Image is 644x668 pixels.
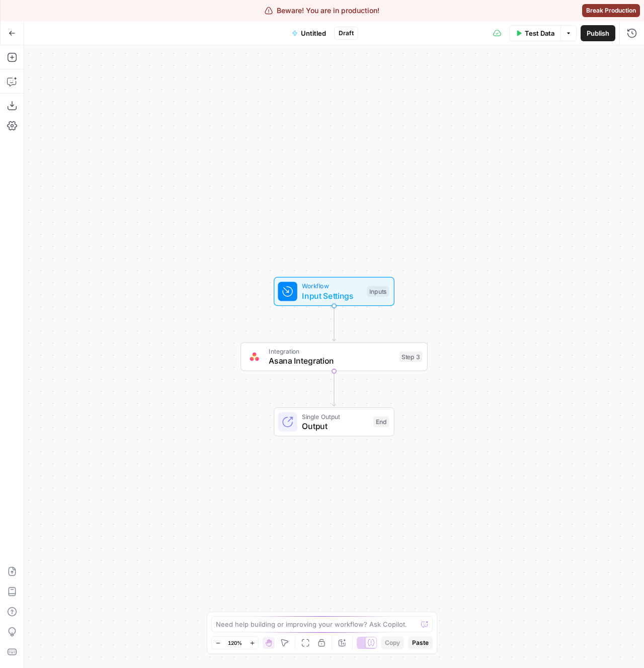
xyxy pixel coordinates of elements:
span: Output [302,420,368,432]
img: asana_icon.png [249,351,261,363]
div: Inputs [367,286,389,297]
button: Break Production [582,4,640,17]
span: Asana Integration [269,355,394,367]
span: Publish [587,28,609,38]
span: Break Production [586,6,636,15]
button: Test Data [509,25,560,41]
span: Test Data [525,28,554,38]
div: WorkflowInput SettingsInputs [240,277,428,306]
div: Beware! You are in production! [265,6,379,16]
button: Untitled [286,25,332,41]
span: Paste [412,638,429,647]
span: Draft [339,29,354,38]
span: Copy [385,638,400,647]
span: Workflow [302,281,362,291]
div: IntegrationAsana IntegrationStep 3 [240,342,428,371]
button: Paste [408,636,433,649]
span: Integration [269,347,394,356]
button: Publish [581,25,615,41]
div: Single OutputOutputEnd [240,407,428,437]
div: Step 3 [399,351,423,362]
div: End [373,416,389,428]
g: Edge from step_3 to end [332,371,336,406]
span: Single Output [302,411,368,421]
span: 120% [228,639,242,647]
button: Copy [381,636,404,649]
span: Untitled [301,28,326,38]
span: Input Settings [302,290,362,302]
